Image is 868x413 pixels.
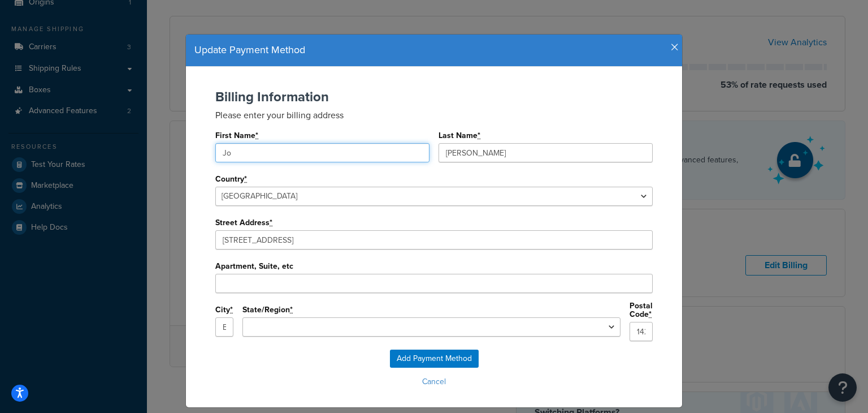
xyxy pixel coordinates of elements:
label: State/Region [242,306,293,315]
label: Postal Code [630,302,653,319]
button: Cancel [197,373,671,390]
input: Add Payment Method [390,350,479,368]
label: Country [215,175,248,184]
label: Apartment, Suite, etc [215,262,293,270]
label: City [215,306,233,315]
abbr: required [244,173,247,185]
p: Please enter your billing address [215,109,653,122]
label: Street Address [215,218,273,227]
label: First Name [215,131,259,140]
h2: Billing Information [215,89,653,104]
abbr: required [478,130,480,141]
abbr: required [649,308,652,320]
h4: Update Payment Method [194,43,674,58]
abbr: required [230,304,233,316]
input: Enter a location [215,230,653,249]
abbr: required [270,217,272,229]
label: Last Name [439,131,481,140]
abbr: required [255,130,258,141]
abbr: required [290,304,293,316]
